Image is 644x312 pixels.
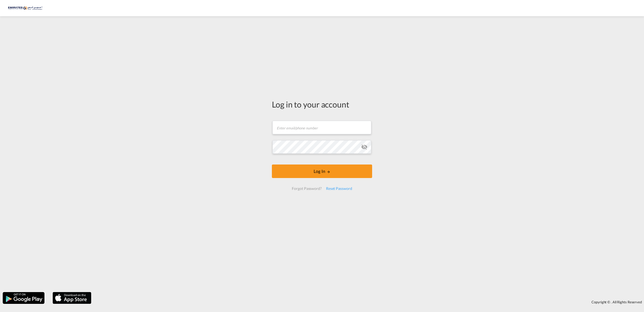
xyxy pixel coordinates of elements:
md-icon: icon-eye-off [361,144,368,150]
div: Reset Password [324,184,354,193]
img: c67187802a5a11ec94275b5db69a26e6.png [8,2,44,14]
input: Enter email/phone number [272,121,371,134]
div: Forgot Password? [290,184,324,193]
div: Copyright © . All Rights Reserved [94,297,644,307]
img: apple.png [52,291,92,304]
img: google.png [2,291,45,304]
div: Log in to your account [272,99,372,110]
button: LOGIN [272,165,372,178]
